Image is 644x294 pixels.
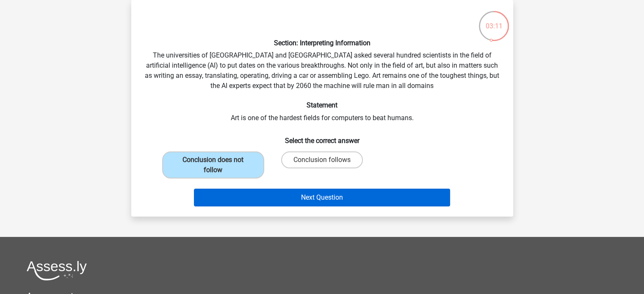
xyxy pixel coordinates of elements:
h6: Statement [145,101,500,109]
h6: Select the correct answer [145,130,500,145]
div: 03:11 [478,10,510,31]
label: Conclusion does not follow [162,151,264,179]
div: The universities of [GEOGRAPHIC_DATA] and [GEOGRAPHIC_DATA] asked several hundred scientists in t... [135,7,510,210]
img: Assessly logo [27,261,87,280]
h6: Section: Interpreting Information [145,39,500,47]
button: Next Question [194,189,450,206]
label: Conclusion follows [281,151,363,168]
